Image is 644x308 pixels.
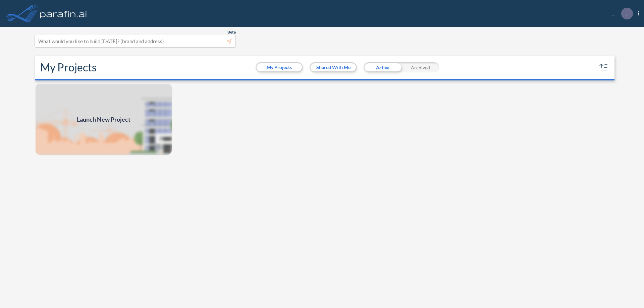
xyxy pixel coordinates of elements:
[364,62,401,72] div: Active
[626,10,628,16] p: .
[401,62,439,72] div: Archived
[601,8,639,19] div: ...
[598,62,609,73] button: sort
[35,83,172,156] img: add
[77,115,130,124] span: Launch New Project
[39,7,88,20] img: logo
[35,83,172,156] a: Launch New Project
[227,29,236,35] span: Beta
[257,63,302,71] button: My Projects
[311,63,356,71] button: Shared With Me
[40,61,97,74] h2: My Projects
